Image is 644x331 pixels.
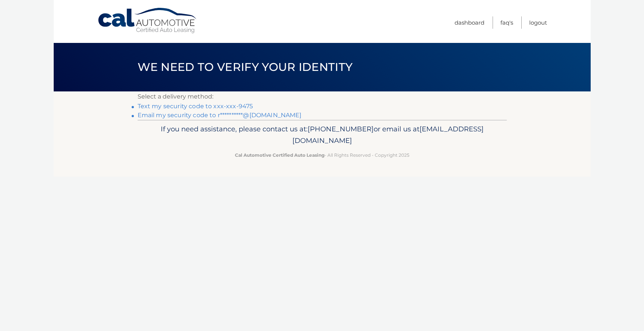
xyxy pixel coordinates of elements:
[529,16,547,29] a: Logout
[138,103,253,110] a: Text my security code to xxx-xxx-9475
[500,16,513,29] a: FAQ's
[97,7,198,34] a: Cal Automotive
[308,125,374,133] span: [PHONE_NUMBER]
[142,151,502,159] p: - All Rights Reserved - Copyright 2025
[142,123,502,147] p: If you need assistance, please contact us at: or email us at
[235,152,324,158] strong: Cal Automotive Certified Auto Leasing
[138,60,353,74] span: We need to verify your identity
[138,91,507,102] p: Select a delivery method:
[138,112,302,119] a: Email my security code to r**********@[DOMAIN_NAME]
[455,16,484,29] a: Dashboard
